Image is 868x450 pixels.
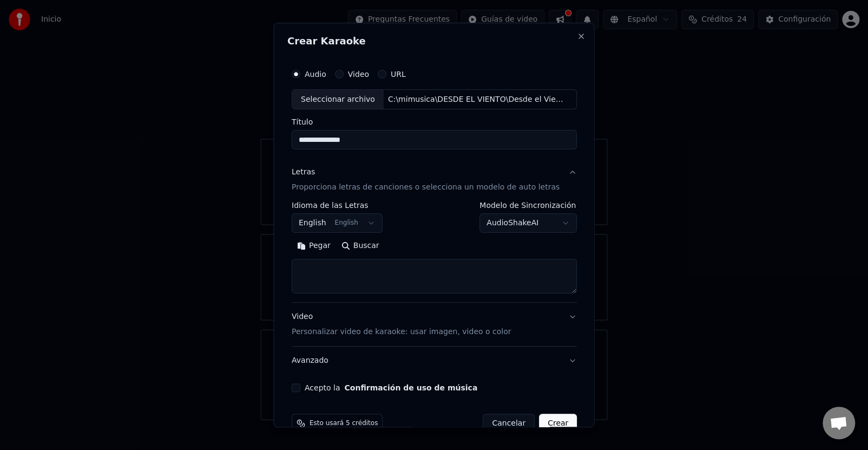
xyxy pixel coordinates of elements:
[538,414,576,433] button: Crear
[291,312,510,338] div: Video
[292,90,383,109] div: Seleccionar archivo
[304,384,477,392] label: Acepto la
[291,327,510,337] p: Personalizar video de karaoke: usar imagen, video o color
[336,238,384,255] button: Buscar
[383,94,567,105] div: C:\mimusica\DESDE EL VIENTO\Desde el Viento Mariachi Final.mp3
[390,70,405,78] label: URL
[291,119,576,126] label: Título
[483,414,535,433] button: Cancelar
[291,347,576,375] button: Avanzado
[291,303,576,347] button: VideoPersonalizar video de karaoke: usar imagen, video o color
[479,202,577,210] label: Modelo de Sincronización
[304,70,326,78] label: Audio
[291,159,576,202] button: LetrasProporciona letras de canciones o selecciona un modelo de auto letras
[291,182,559,193] p: Proporciona letras de canciones o selecciona un modelo de auto letras
[347,70,369,78] label: Video
[291,202,382,210] label: Idioma de las Letras
[309,419,377,428] span: Esto usará 5 créditos
[291,202,576,303] div: LetrasProporciona letras de canciones o selecciona un modelo de auto letras
[287,36,581,46] h2: Crear Karaoke
[291,167,314,178] div: Letras
[291,238,336,255] button: Pegar
[344,384,477,392] button: Acepto la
